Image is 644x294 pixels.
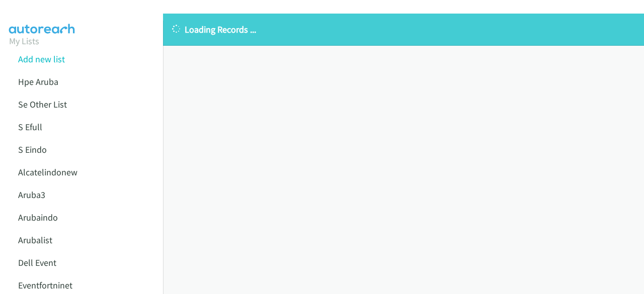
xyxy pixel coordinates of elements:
[18,234,52,246] a: Arubalist
[18,76,58,87] a: Hpe Aruba
[9,35,39,47] a: My Lists
[18,279,72,291] a: Eventfortninet
[18,144,47,155] a: S Eindo
[18,121,42,133] a: S Efull
[18,212,58,223] a: Arubaindo
[18,257,56,268] a: Dell Event
[18,53,65,65] a: Add new list
[18,99,67,110] a: Se Other List
[18,189,45,201] a: Aruba3
[172,23,635,36] p: Loading Records ...
[18,166,77,178] a: Alcatelindonew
